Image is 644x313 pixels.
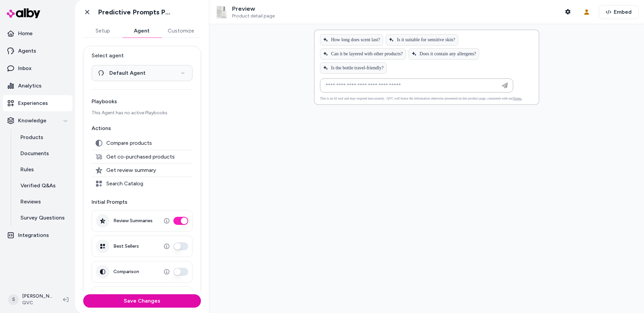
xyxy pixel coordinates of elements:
[83,24,122,38] button: Setup
[232,5,275,13] p: Preview
[14,210,72,226] a: Survey Questions
[92,124,193,132] p: Actions
[98,8,173,16] h1: Predictive Prompts PDP
[106,140,152,146] span: Compare products
[113,218,153,224] label: Review Summaries
[599,5,639,19] button: Embed
[20,166,34,174] p: Rules
[14,145,72,162] a: Documents
[122,24,161,38] button: Agent
[106,167,156,174] span: Get review summary
[14,194,72,210] a: Reviews
[92,98,193,106] p: Playbooks
[22,300,52,306] span: QVC
[20,182,56,190] p: Verified Q&As
[18,117,46,125] p: Knowledge
[92,52,193,60] label: Select agent
[20,133,43,141] p: Products
[20,149,49,158] p: Documents
[18,82,42,90] p: Analytics
[3,25,72,42] a: Home
[3,60,72,76] a: Inbox
[18,64,32,72] p: Inbox
[8,294,19,305] span: S
[18,47,36,55] p: Agents
[83,294,201,308] button: Save Changes
[20,198,41,206] p: Reviews
[113,243,139,249] label: Best Sellers
[14,178,72,194] a: Verified Q&As
[3,113,72,129] button: Knowledge
[18,231,49,239] p: Integrations
[22,293,52,300] p: [PERSON_NAME]
[113,269,139,275] label: Comparison
[4,289,58,310] button: S[PERSON_NAME]QVC
[7,8,40,18] img: alby Logo
[92,198,193,206] p: Initial Prompts
[215,5,228,19] img: philosophy pure grace 2 oz. spray fragrance
[232,13,275,19] span: Product detail page
[161,24,201,38] button: Customize
[106,180,143,187] span: Search Catalog
[3,43,72,59] a: Agents
[3,78,72,94] a: Analytics
[20,214,65,222] p: Survey Questions
[106,153,175,160] span: Get co-purchased products
[18,99,48,107] p: Experiences
[3,227,72,243] a: Integrations
[614,8,632,16] span: Embed
[3,95,72,111] a: Experiences
[18,29,33,38] p: Home
[14,129,72,145] a: Products
[14,162,72,178] a: Rules
[92,110,193,116] p: This Agent has no active Playbooks.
